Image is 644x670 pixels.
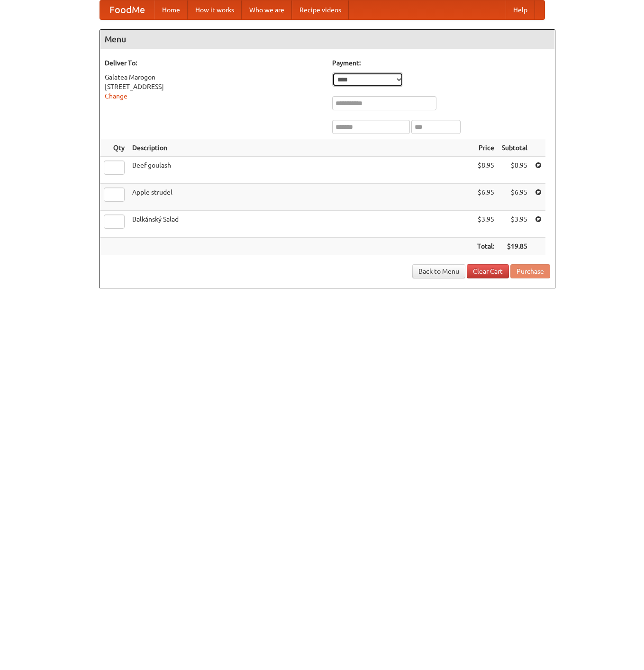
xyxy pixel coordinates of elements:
th: Description [128,139,473,157]
h5: Deliver To: [105,58,323,68]
div: [STREET_ADDRESS] [105,82,323,91]
a: Change [105,92,127,100]
button: Purchase [510,264,550,278]
a: How it works [188,0,242,19]
h5: Payment: [332,58,550,68]
a: Who we are [242,0,292,19]
th: $19.85 [498,238,531,255]
a: Clear Cart [467,264,509,278]
td: Apple strudel [128,184,473,211]
td: $3.95 [498,211,531,238]
a: Help [506,0,535,19]
a: FoodMe [100,0,154,19]
td: Balkánský Salad [128,211,473,238]
td: $8.95 [473,157,498,184]
td: $6.95 [498,184,531,211]
th: Price [473,139,498,157]
th: Qty [100,139,128,157]
h4: Menu [100,30,555,49]
td: $3.95 [473,211,498,238]
th: Subtotal [498,139,531,157]
div: Galatea Marogon [105,72,323,82]
th: Total: [473,238,498,255]
a: Recipe videos [292,0,349,19]
a: Home [154,0,188,19]
td: $6.95 [473,184,498,211]
td: Beef goulash [128,157,473,184]
td: $8.95 [498,157,531,184]
a: Back to Menu [412,264,465,278]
